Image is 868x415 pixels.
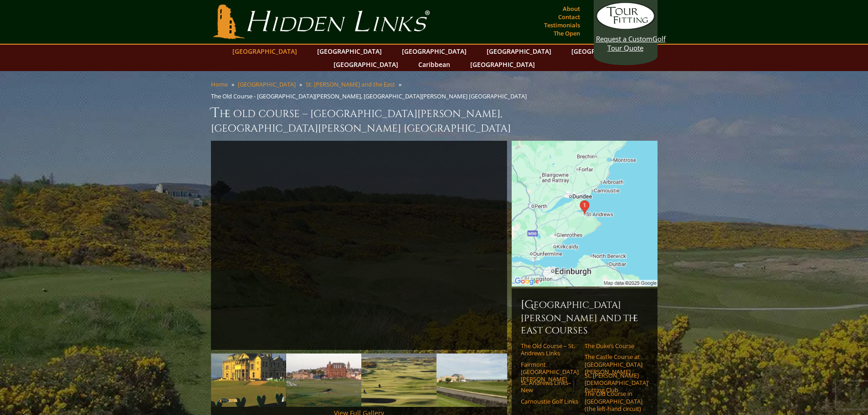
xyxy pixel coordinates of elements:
[397,45,471,58] a: [GEOGRAPHIC_DATA]
[414,58,455,71] a: Caribbean
[512,141,657,287] img: Google Map of St Andrews Links, St Andrews, United Kingdom
[521,379,579,394] a: St. Andrews Links–New
[329,58,403,71] a: [GEOGRAPHIC_DATA]
[585,353,642,375] a: The Castle Course at [GEOGRAPHIC_DATA][PERSON_NAME]
[211,80,228,88] a: Home
[542,19,582,31] a: Testimonials
[228,45,302,58] a: [GEOGRAPHIC_DATA]
[556,10,582,23] a: Contact
[585,390,642,412] a: The Old Course in [GEOGRAPHIC_DATA] (the left-hand circuit)
[306,80,395,88] a: St. [PERSON_NAME] and the East
[551,27,582,40] a: The Open
[567,45,641,58] a: [GEOGRAPHIC_DATA]
[482,45,556,58] a: [GEOGRAPHIC_DATA]
[466,58,539,71] a: [GEOGRAPHIC_DATA]
[596,2,655,52] a: Request a CustomGolf Tour Quote
[211,104,657,135] h1: The Old Course – [GEOGRAPHIC_DATA][PERSON_NAME], [GEOGRAPHIC_DATA][PERSON_NAME] [GEOGRAPHIC_DATA]
[238,80,296,88] a: [GEOGRAPHIC_DATA]
[560,2,582,15] a: About
[585,372,642,394] a: St. [PERSON_NAME] [DEMOGRAPHIC_DATA]’ Putting Club
[521,342,579,357] a: The Old Course – St. Andrews Links
[585,342,642,349] a: The Duke’s Course
[521,361,579,383] a: Fairmont [GEOGRAPHIC_DATA][PERSON_NAME]
[596,34,652,43] span: Request a Custom
[521,297,648,337] h6: [GEOGRAPHIC_DATA][PERSON_NAME] and the East Courses
[211,92,530,100] li: The Old Course - [GEOGRAPHIC_DATA][PERSON_NAME], [GEOGRAPHIC_DATA][PERSON_NAME] [GEOGRAPHIC_DATA]
[521,398,579,405] a: Carnoustie Golf Links
[313,45,386,58] a: [GEOGRAPHIC_DATA]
